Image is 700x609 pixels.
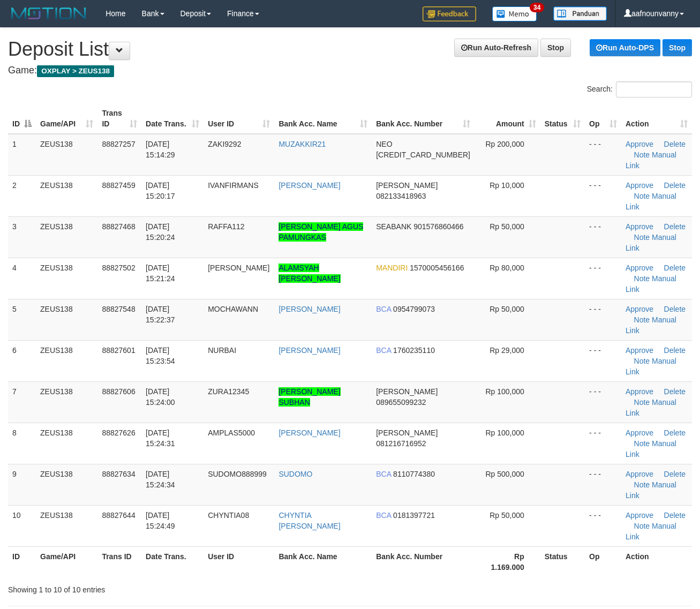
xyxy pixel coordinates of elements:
[8,423,36,464] td: 8
[553,6,607,21] img: panduan.png
[372,103,475,134] th: Bank Acc. Number: activate to sort column ascending
[97,546,141,577] th: Trans ID
[475,546,540,577] th: Rp 1.169.000
[626,428,653,437] a: Approve
[634,192,650,200] a: Note
[102,511,135,520] span: 88827644
[585,464,621,505] td: - - -
[634,151,650,159] a: Note
[626,264,653,272] a: Approve
[393,470,435,478] span: Copy 8110774380 to clipboard
[626,181,653,190] a: Approve
[8,216,36,258] td: 3
[393,511,435,520] span: Copy 0181397721 to clipboard
[540,546,585,577] th: Status
[626,357,676,376] a: Manual Link
[37,65,114,77] span: OXPLAY > ZEUS138
[102,264,135,272] span: 88827502
[36,103,97,134] th: Game/API: activate to sort column ascending
[279,264,340,283] a: ALAMSYAH [PERSON_NAME]
[97,103,141,134] th: Trans ID: activate to sort column ascending
[626,439,676,458] a: Manual Link
[376,151,470,159] span: Copy 5859458225986158 to clipboard
[410,264,464,272] span: Copy 1570005456166 to clipboard
[664,222,686,231] a: Delete
[626,192,676,211] a: Manual Link
[376,140,392,148] span: NEO
[475,103,540,134] th: Amount: activate to sort column ascending
[664,264,686,272] a: Delete
[634,522,650,530] a: Note
[490,222,524,231] span: Rp 50,000
[626,305,653,313] a: Approve
[279,387,340,407] a: [PERSON_NAME] SUBHAN
[146,140,175,159] span: [DATE] 15:14:29
[36,175,97,216] td: ZEUS138
[8,5,89,21] img: MOTION_logo.png
[36,546,97,577] th: Game/API
[8,580,284,595] div: Showing 1 to 10 of 10 entries
[626,151,676,170] a: Manual Link
[490,181,524,190] span: Rp 10,000
[626,274,676,294] a: Manual Link
[102,222,135,231] span: 88827468
[274,546,372,577] th: Bank Acc. Name
[634,274,650,283] a: Note
[376,264,408,272] span: MANDIRI
[634,480,650,489] a: Note
[208,222,244,231] span: RAFFA112
[146,305,175,324] span: [DATE] 15:22:37
[376,346,391,355] span: BCA
[279,305,340,313] a: [PERSON_NAME]
[490,264,524,272] span: Rp 80,000
[587,81,692,97] label: Search:
[585,103,621,134] th: Op: activate to sort column ascending
[8,258,36,299] td: 4
[8,546,36,577] th: ID
[585,216,621,258] td: - - -
[146,511,175,530] span: [DATE] 15:24:49
[663,39,692,56] a: Stop
[393,346,435,355] span: Copy 1760235110 to clipboard
[8,175,36,216] td: 2
[279,511,340,530] a: CHYNTIA [PERSON_NAME]
[621,103,692,134] th: Action: activate to sort column ascending
[141,546,204,577] th: Date Trans.
[208,181,259,190] span: IVANFIRMANS
[626,315,676,335] a: Manual Link
[485,428,524,437] span: Rp 100,000
[664,305,686,313] a: Delete
[626,233,676,252] a: Manual Link
[490,346,524,355] span: Rp 29,000
[204,103,274,134] th: User ID: activate to sort column ascending
[36,505,97,546] td: ZEUS138
[146,387,175,407] span: [DATE] 15:24:00
[585,381,621,423] td: - - -
[585,505,621,546] td: - - -
[279,346,340,355] a: [PERSON_NAME]
[585,299,621,340] td: - - -
[664,140,686,148] a: Delete
[664,387,686,396] a: Delete
[585,258,621,299] td: - - -
[634,315,650,324] a: Note
[36,299,97,340] td: ZEUS138
[626,346,653,355] a: Approve
[376,428,438,437] span: [PERSON_NAME]
[208,346,236,355] span: NURBAI
[376,511,391,520] span: BCA
[146,264,175,283] span: [DATE] 15:21:24
[208,140,241,148] span: ZAKI9292
[626,140,653,148] a: Approve
[146,181,175,200] span: [DATE] 15:20:17
[413,222,463,231] span: Copy 901576860466 to clipboard
[8,505,36,546] td: 10
[585,340,621,381] td: - - -
[664,428,686,437] a: Delete
[485,470,524,478] span: Rp 500,000
[36,134,97,176] td: ZEUS138
[540,39,571,57] a: Stop
[208,264,269,272] span: [PERSON_NAME]
[626,470,653,478] a: Approve
[423,6,476,21] img: Feedback.jpg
